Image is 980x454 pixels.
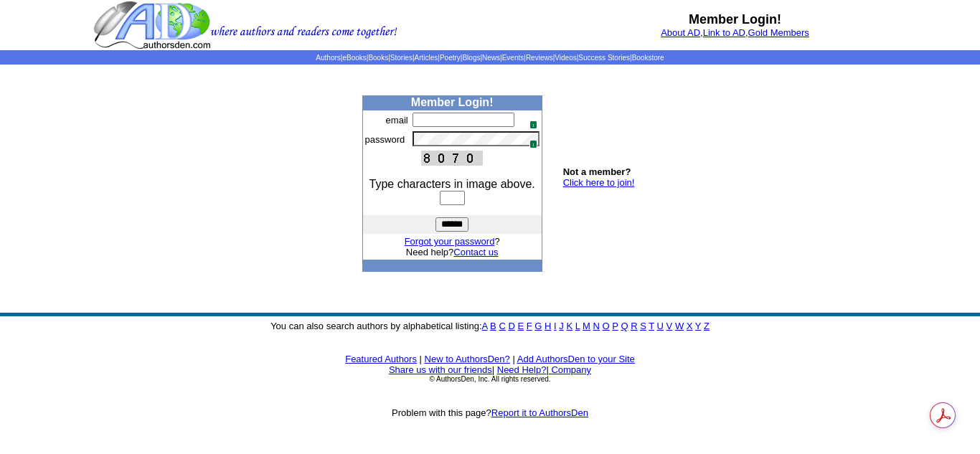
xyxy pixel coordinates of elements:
[703,27,745,38] a: Link to AD
[482,54,500,62] a: News
[689,12,781,27] b: Member Login!
[497,364,547,375] a: Need Help?
[657,321,664,331] a: U
[529,120,537,129] span: 1
[405,236,495,247] a: Forgot your password
[695,321,701,331] a: Y
[270,321,710,331] font: You can also search authors by alphabetical listing:
[555,54,576,62] a: Videos
[640,321,646,331] a: S
[512,354,514,364] font: |
[649,321,654,331] a: T
[666,321,673,331] a: V
[593,321,600,331] a: N
[390,54,413,62] a: Stories
[551,364,591,375] a: Company
[687,321,693,331] a: X
[661,27,809,38] font: , ,
[368,54,388,62] a: Books
[491,407,588,418] a: Report it to AuthorsDen
[462,54,480,62] a: Blogs
[517,354,635,364] a: Add AuthorsDen to your Site
[524,134,535,146] img: npw-badge-icon.svg
[621,321,628,331] a: Q
[546,364,591,375] font: |
[632,54,664,62] a: Bookstore
[425,354,510,364] a: New to AuthorsDen?
[517,321,524,331] a: E
[502,54,524,62] a: Events
[492,364,494,375] font: |
[583,321,590,331] a: M
[345,354,417,364] a: Featured Authors
[482,321,488,331] a: A
[499,321,505,331] a: C
[578,54,630,62] a: Success Stories
[524,115,535,126] img: npw-badge-icon.svg
[675,321,684,331] a: W
[411,96,494,108] b: Member Login!
[342,54,366,62] a: eBooks
[453,247,498,257] a: Contact us
[566,321,573,331] a: K
[440,54,461,62] a: Poetry
[529,140,537,148] span: 1
[575,321,580,331] a: L
[526,54,553,62] a: Reviews
[748,27,809,38] a: Gold Members
[316,54,664,62] span: | | | | | | | | | | | |
[316,54,340,62] a: Authors
[369,178,535,190] font: Type characters in image above.
[527,321,532,331] a: F
[405,236,500,247] font: ?
[421,151,483,166] img: This Is CAPTCHA Image
[534,321,542,331] a: G
[389,364,492,375] a: Share us with our friends
[563,166,631,177] b: Not a member?
[415,54,438,62] a: Articles
[420,354,422,364] font: |
[508,321,514,331] a: D
[631,321,637,331] a: R
[612,321,618,331] a: P
[365,134,405,145] font: password
[406,247,499,257] font: Need help?
[392,407,588,418] font: Problem with this page?
[559,321,564,331] a: J
[704,321,710,331] a: Z
[545,321,551,331] a: H
[554,321,557,331] a: I
[603,321,610,331] a: O
[661,27,700,38] a: About AD
[386,115,408,126] font: email
[490,321,496,331] a: B
[563,177,635,188] a: Click here to join!
[429,375,550,383] font: © AuthorsDen, Inc. All rights reserved.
